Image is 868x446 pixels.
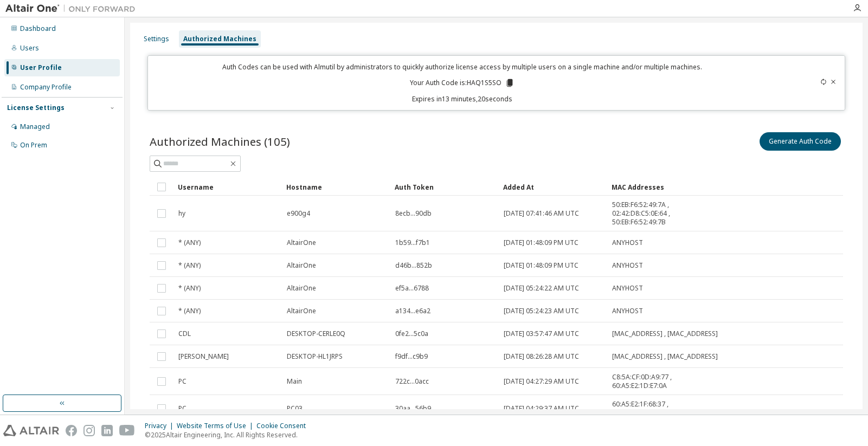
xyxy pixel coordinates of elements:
[395,307,430,315] span: a134...e6a2
[287,284,316,293] span: AltairOne
[20,44,39,53] div: Users
[395,329,428,338] span: 0fe2...5c0a
[101,425,113,436] img: linkedin.svg
[286,178,386,196] div: Hostname
[287,261,316,270] span: AltairOne
[150,134,290,149] span: Authorized Machines (105)
[119,425,135,436] img: youtube.svg
[155,94,770,104] p: Expires in 13 minutes, 20 seconds
[178,404,187,413] span: PC
[612,201,723,227] span: 50:EB:F6:52:49:7A , 02:42:D8:C5:0E:64 , 50:EB:F6:52:49:7B
[395,261,432,270] span: d46b...852b
[287,352,343,361] span: DESKTOP-HL1JRPS
[20,122,50,131] div: Managed
[504,238,578,247] span: [DATE] 01:48:09 PM UTC
[504,329,579,338] span: [DATE] 03:57:47 AM UTC
[612,373,723,390] span: C8:5A:CF:0D:A9:77 , 60:A5:E2:1D:E7:0A
[504,352,579,361] span: [DATE] 08:26:28 AM UTC
[178,238,201,247] span: * (ANY)
[20,24,56,33] div: Dashboard
[178,307,201,315] span: * (ANY)
[178,261,201,270] span: * (ANY)
[395,178,494,196] div: Auth Token
[395,238,430,247] span: 1b59...f7b1
[504,307,579,315] span: [DATE] 05:24:23 AM UTC
[20,63,62,72] div: User Profile
[504,209,579,218] span: [DATE] 07:41:46 AM UTC
[287,238,316,247] span: AltairOne
[66,425,77,436] img: facebook.svg
[612,238,643,247] span: ANYHOST
[504,261,578,270] span: [DATE] 01:48:09 PM UTC
[145,430,312,439] p: © 2025 Altair Engineering, Inc. All Rights Reserved.
[178,209,185,218] span: hy
[612,284,643,293] span: ANYHOST
[504,404,579,413] span: [DATE] 04:29:37 AM UTC
[256,422,312,430] div: Cookie Consent
[178,284,201,293] span: * (ANY)
[5,3,141,14] img: Altair One
[612,329,718,338] span: [MAC_ADDRESS] , [MAC_ADDRESS]
[20,141,47,150] div: On Prem
[178,377,187,386] span: PC
[395,352,428,361] span: f9df...c9b9
[395,404,431,413] span: 30aa...56b9
[612,400,723,417] span: 60:A5:E2:1F:68:37 , C8:5A:CF:0D:A9:49
[144,35,169,43] div: Settings
[7,104,65,112] div: License Settings
[410,78,515,88] p: Your Auth Code is: HAQ1S5SO
[287,404,303,413] span: PC03
[287,307,316,315] span: AltairOne
[612,178,724,196] div: MAC Addresses
[83,425,95,436] img: instagram.svg
[287,377,302,386] span: Main
[178,352,229,361] span: [PERSON_NAME]
[3,425,59,436] img: altair_logo.svg
[395,284,429,293] span: ef5a...6788
[155,62,770,72] p: Auth Codes can be used with Almutil by administrators to quickly authorize license access by mult...
[504,284,579,293] span: [DATE] 05:24:22 AM UTC
[612,261,643,270] span: ANYHOST
[20,83,72,92] div: Company Profile
[178,329,191,338] span: CDL
[178,178,278,196] div: Username
[145,422,177,430] div: Privacy
[612,352,718,361] span: [MAC_ADDRESS] , [MAC_ADDRESS]
[760,132,841,151] button: Generate Auth Code
[183,35,256,43] div: Authorized Machines
[287,329,345,338] span: DESKTOP-CERLE0Q
[504,377,579,386] span: [DATE] 04:27:29 AM UTC
[395,209,432,218] span: 8ecb...90db
[177,422,256,430] div: Website Terms of Use
[395,377,429,386] span: 722c...0acc
[287,209,310,218] span: e900g4
[503,178,603,196] div: Added At
[612,307,643,315] span: ANYHOST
